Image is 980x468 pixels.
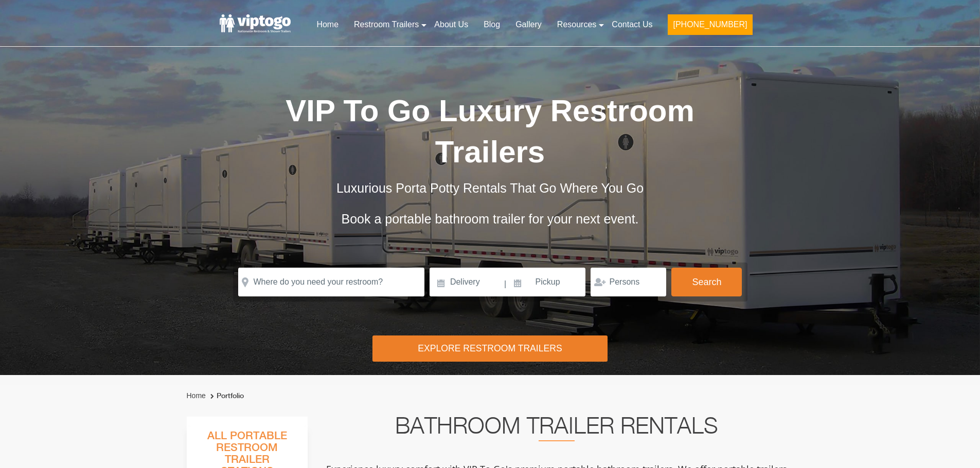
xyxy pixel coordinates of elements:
a: Home [187,391,206,400]
a: Gallery [508,13,549,36]
span: | [504,268,506,301]
h2: Bathroom Trailer Rentals [322,417,792,441]
a: About Us [426,13,476,36]
a: Home [309,13,346,36]
a: Restroom Trailers [346,13,426,36]
span: Luxurious Porta Potty Rentals That Go Where You Go [336,181,644,195]
button: Search [671,268,742,296]
a: [PHONE_NUMBER] [660,13,760,41]
a: Blog [476,13,508,36]
input: Persons [591,268,666,296]
span: VIP To Go Luxury Restroom Trailers [286,93,694,169]
input: Delivery [430,268,503,296]
a: Resources [549,13,604,36]
span: Book a portable bathroom trailer for your next event. [341,212,638,226]
div: Explore Restroom Trailers [372,335,608,362]
a: Contact Us [604,13,660,36]
button: [PHONE_NUMBER] [668,14,752,35]
input: Where do you need your restroom? [238,268,424,296]
li: Portfolio [208,390,244,402]
input: Pickup [508,268,586,296]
